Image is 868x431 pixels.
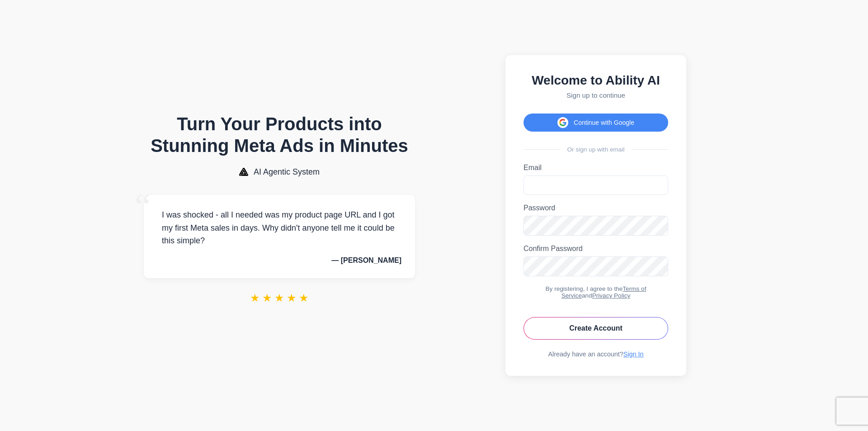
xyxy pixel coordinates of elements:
[157,208,401,247] p: I was shocked - all I needed was my product page URL and I got my first Meta sales in days. Why d...
[262,292,272,304] span: ★
[524,146,668,153] div: Or sign up with email
[524,285,668,299] div: By registering, I agree to the and
[623,350,644,358] a: Sign In
[524,91,668,99] p: Sign up to continue
[524,317,668,340] button: Create Account
[250,292,260,304] span: ★
[144,113,415,156] h1: Turn Your Products into Stunning Meta Ads in Minutes
[524,73,668,88] h2: Welcome to Ability AI
[524,114,668,132] button: Continue with Google
[524,350,668,358] div: Already have an account?
[287,292,297,304] span: ★
[135,186,151,227] span: “
[561,285,646,299] a: Terms of Service
[274,292,284,304] span: ★
[524,204,668,212] label: Password
[524,164,668,172] label: Email
[592,292,631,299] a: Privacy Policy
[239,168,248,176] img: AI Agentic System Logo
[524,245,668,253] label: Confirm Password
[157,256,401,265] p: — [PERSON_NAME]
[254,167,320,177] span: AI Agentic System
[299,292,309,304] span: ★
